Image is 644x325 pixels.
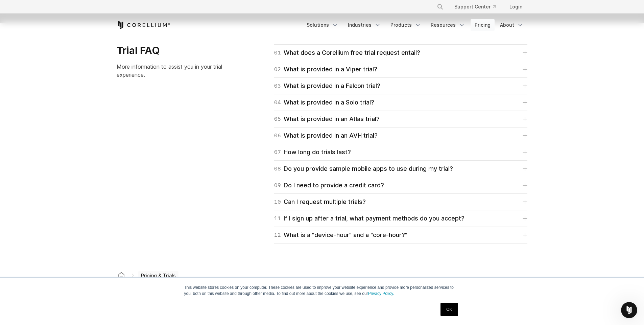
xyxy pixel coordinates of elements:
a: 10Can I request multiple trials? [274,197,527,207]
span: 02 [274,65,281,74]
span: Pricing & Trials [138,271,178,280]
a: 12What is a "device-hour" and a "core-hour?" [274,230,527,240]
div: If I sign up after a trial, what payment methods do you accept? [274,214,464,223]
a: 01What does a Corellium free trial request entail? [274,48,527,57]
span: 09 [274,181,281,190]
h3: Trial FAQ [117,44,235,57]
div: What is a "device-hour" and a "core-hour?" [274,230,407,240]
span: 04 [274,98,281,107]
a: Industries [344,19,385,31]
a: Resources [427,19,469,31]
div: Navigation Menu [429,1,528,13]
button: Search [434,1,446,13]
a: OK [440,303,458,316]
a: 11If I sign up after a trial, what payment methods do you accept? [274,214,527,223]
a: 06What is provided in an AVH trial? [274,131,527,140]
span: 06 [274,131,281,140]
a: 09Do I need to provide a credit card? [274,181,527,190]
span: 11 [274,214,281,223]
span: 10 [274,197,281,207]
a: Corellium home [115,271,127,280]
div: What is provided in a Solo trial? [274,98,374,107]
a: 08Do you provide sample mobile apps to use during my trial? [274,164,527,173]
div: What is provided in an AVH trial? [274,131,378,140]
span: 05 [274,114,281,124]
a: About [496,19,528,31]
div: What is provided in an Atlas trial? [274,114,380,124]
span: 12 [274,230,281,240]
div: What is provided in a Viper trial? [274,65,377,74]
div: Do you provide sample mobile apps to use during my trial? [274,164,453,173]
span: 03 [274,81,281,91]
div: What is provided in a Falcon trial? [274,81,380,91]
a: 05What is provided in an Atlas trial? [274,114,527,124]
div: Can I request multiple trials? [274,197,366,207]
p: More information to assist you in your trial experience. [117,63,235,79]
a: Corellium Home [117,21,170,29]
a: Pricing [471,19,495,31]
a: 02What is provided in a Viper trial? [274,65,527,74]
div: What does a Corellium free trial request entail? [274,48,420,57]
a: 04What is provided in a Solo trial? [274,98,527,107]
div: Do I need to provide a credit card? [274,181,384,190]
a: 03What is provided in a Falcon trial? [274,81,527,91]
div: Navigation Menu [303,19,528,31]
a: Products [386,19,425,31]
p: This website stores cookies on your computer. These cookies are used to improve your website expe... [184,284,460,297]
a: Support Center [449,1,501,13]
a: Solutions [303,19,342,31]
a: Privacy Policy. [368,291,394,296]
iframe: Intercom live chat [621,302,637,318]
a: Login [504,1,528,13]
span: 01 [274,48,281,57]
a: 07How long do trials last? [274,147,527,157]
span: 08 [274,164,281,173]
div: How long do trials last? [274,147,351,157]
span: 07 [274,147,281,157]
